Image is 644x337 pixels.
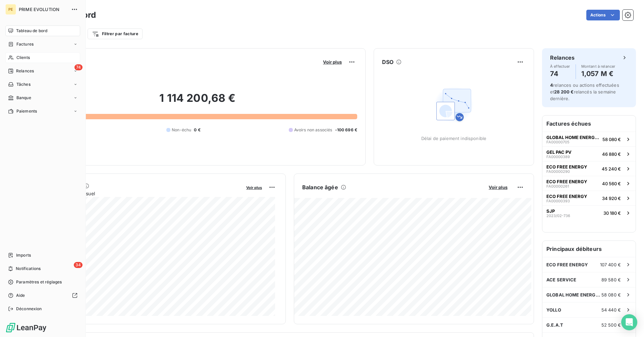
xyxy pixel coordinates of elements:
[621,314,637,330] div: Open Intercom Messenger
[601,307,621,313] span: 54 440 €
[16,55,30,61] span: Clients
[542,132,636,146] button: GLOBAL HOME ENERGY - BHM ECOFA0000070558 080 €
[16,306,42,312] span: Déconnexion
[546,194,587,199] span: ECO FREE ENERGY
[244,184,264,190] button: Voir plus
[489,185,507,190] span: Voir plus
[321,59,344,65] button: Voir plus
[546,262,588,267] span: ECO FREE ENERGY
[546,214,570,218] span: 2023/02-736
[16,28,47,34] span: Tableau de bord
[16,279,62,285] span: Paramètres et réglages
[546,164,587,170] span: ECO FREE ENERGY
[546,322,563,328] span: G.E.A.T
[546,307,561,313] span: YOLLO
[542,146,636,161] button: GEL PAC PVFA0000038946 880 €
[172,127,191,133] span: Non-échu
[542,205,636,220] button: SJP2023/02-73630 180 €
[602,137,621,142] span: 58 080 €
[432,83,475,126] img: Empty state
[194,127,200,133] span: 0 €
[16,292,25,298] span: Aide
[586,10,620,20] button: Actions
[421,136,487,141] span: Délai de paiement indisponible
[487,184,509,190] button: Voir plus
[546,179,587,184] span: ECO FREE ENERGY
[542,161,636,176] button: ECO FREE ENERGYFA0000029045 240 €
[546,155,570,159] span: FA00000389
[5,322,47,333] img: Logo LeanPay
[550,54,575,62] h6: Relances
[16,95,31,101] span: Banque
[550,82,619,101] span: relances ou actions effectuées et relancés la semaine dernière.
[294,127,332,133] span: Avoirs non associés
[542,191,636,205] button: ECO FREE ENERGYFA0000039334 920 €
[382,58,393,66] h6: DSO
[602,166,621,172] span: 45 240 €
[546,140,570,144] span: FA00000705
[38,91,357,112] h2: 1 114 200,68 €
[5,4,16,15] div: PE
[16,252,31,258] span: Imports
[581,68,615,79] h4: 1,057 M €
[542,241,636,257] h6: Principaux débiteurs
[546,292,601,297] span: GLOBAL HOME ENERGY - BHM ECO
[554,89,574,94] span: 28 200 €
[5,290,80,301] a: Aide
[602,151,621,157] span: 46 880 €
[302,183,338,191] h6: Balance âgée
[246,185,262,190] span: Voir plus
[546,149,572,155] span: GEL PAC PV
[546,170,570,174] span: FA00000290
[581,64,615,68] span: Montant à relancer
[546,199,570,203] span: FA00000393
[546,135,600,140] span: GLOBAL HOME ENERGY - BHM ECO
[550,68,570,79] h4: 74
[16,81,31,87] span: Tâches
[601,277,621,282] span: 89 580 €
[600,262,621,267] span: 107 400 €
[546,184,569,188] span: FA00000261
[16,108,37,114] span: Paiements
[601,322,621,328] span: 52 500 €
[323,59,342,65] span: Voir plus
[602,181,621,186] span: 40 560 €
[16,41,34,47] span: Factures
[88,28,143,39] button: Filtrer par facture
[603,210,621,216] span: 30 180 €
[601,292,621,297] span: 58 080 €
[542,116,636,132] h6: Factures échues
[550,64,570,68] span: À effectuer
[546,208,555,214] span: SJP
[38,190,241,197] span: Chiffre d'affaires mensuel
[16,266,41,272] span: Notifications
[602,196,621,201] span: 34 920 €
[546,277,577,282] span: ACE SERVICE
[74,64,83,70] span: 74
[19,7,67,12] span: PRIME EVOLUTION
[16,68,34,74] span: Relances
[542,176,636,191] button: ECO FREE ENERGYFA0000026140 560 €
[550,82,553,88] span: 4
[74,262,83,268] span: 34
[335,127,358,133] span: -100 696 €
